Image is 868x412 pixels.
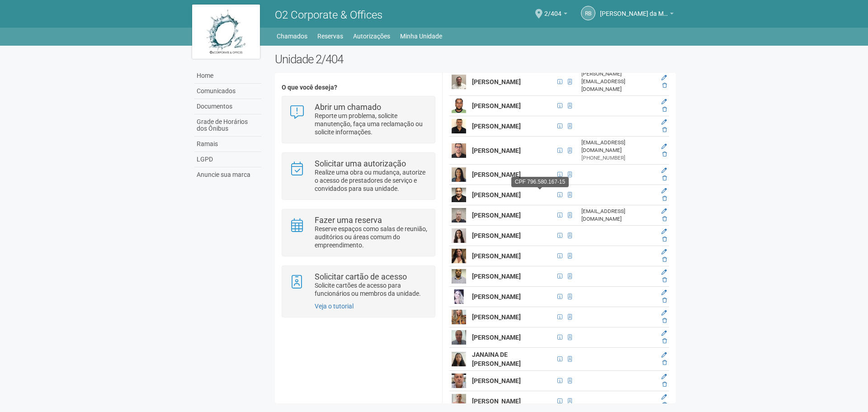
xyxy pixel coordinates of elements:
span: Raul Barrozo da Motta Junior [600,1,668,17]
img: user.png [452,143,466,158]
strong: [PERSON_NAME] [472,232,521,239]
img: user.png [452,330,466,345]
strong: [PERSON_NAME] [472,273,521,280]
img: user.png [452,394,466,408]
a: Editar membro [661,208,667,214]
strong: Solicitar cartão de acesso [315,272,407,281]
a: Excluir membro [662,360,667,366]
strong: [PERSON_NAME] [472,313,521,321]
a: Excluir membro [662,106,667,113]
img: user.png [452,228,466,243]
a: Excluir membro [662,127,667,133]
strong: [PERSON_NAME] [472,147,521,154]
h2: Unidade 2/404 [275,52,676,66]
img: user.png [452,249,466,263]
a: Excluir membro [662,195,667,202]
strong: [PERSON_NAME] [472,123,521,130]
a: Excluir membro [662,175,667,181]
a: Editar membro [661,188,667,194]
strong: Abrir um chamado [315,102,381,112]
a: Editar membro [661,289,667,296]
div: [EMAIL_ADDRESS][DOMAIN_NAME] [581,139,655,154]
img: user.png [452,75,466,89]
img: user.png [452,352,466,366]
img: user.png [452,374,466,388]
a: Grade de Horários dos Ônibus [194,114,261,137]
img: user.png [452,99,466,113]
a: Editar membro [661,310,667,316]
a: Editar membro [661,374,667,380]
a: Reservas [317,30,343,43]
strong: [PERSON_NAME] [472,212,521,219]
p: Solicite cartões de acesso para funcionários ou membros da unidade. [315,281,428,298]
h4: O que você deseja? [282,84,435,91]
a: Editar membro [661,119,667,125]
a: RB [581,6,595,20]
strong: Fazer uma reserva [315,215,382,225]
strong: [PERSON_NAME] [472,252,521,260]
a: Comunicados [194,84,261,99]
a: Excluir membro [662,236,667,242]
a: Editar membro [661,143,667,150]
a: Excluir membro [662,381,667,388]
a: Minha Unidade [400,30,442,43]
span: O2 Corporate & Offices [275,9,382,21]
a: Editar membro [661,269,667,275]
p: Reporte um problema, solicite manutenção, faça uma reclamação ou solicite informações. [315,112,428,136]
a: Editar membro [661,352,667,358]
a: Editar membro [661,228,667,235]
a: Autorizações [353,30,390,43]
img: user.png [452,310,466,324]
strong: JANAINA DE [PERSON_NAME] [472,351,521,367]
a: Solicitar uma autorização Realize uma obra ou mudança, autorize o acesso de prestadores de serviç... [289,160,428,193]
a: 2/404 [544,11,567,19]
img: user.png [452,119,466,133]
a: Fazer uma reserva Reserve espaços como salas de reunião, auditórios ou áreas comum do empreendime... [289,216,428,249]
a: Editar membro [661,99,667,105]
a: Solicitar cartão de acesso Solicite cartões de acesso para funcionários ou membros da unidade. [289,273,428,298]
strong: [PERSON_NAME] [472,293,521,300]
strong: Solicitar uma autorização [315,159,406,168]
strong: [PERSON_NAME] [472,171,521,178]
img: user.png [452,167,466,182]
a: Excluir membro [662,402,667,408]
div: CPF 796.580.167-15 [511,177,569,187]
img: user.png [452,269,466,284]
a: Editar membro [661,249,667,255]
img: user.png [452,208,466,223]
a: Home [194,68,261,84]
strong: [PERSON_NAME] [472,377,521,384]
a: Editar membro [661,394,667,400]
strong: [PERSON_NAME] [472,334,521,341]
a: Excluir membro [662,338,667,344]
img: logo.jpg [192,5,260,59]
strong: [PERSON_NAME] [472,102,521,109]
a: Excluir membro [662,151,667,157]
a: Veja o tutorial [315,303,354,310]
strong: [PERSON_NAME] [472,78,521,85]
a: Anuncie sua marca [194,167,261,182]
a: Excluir membro [662,317,667,324]
strong: [PERSON_NAME] [472,191,521,199]
img: user.png [452,289,466,304]
div: [PERSON_NAME][EMAIL_ADDRESS][DOMAIN_NAME] [581,70,655,93]
a: Documentos [194,99,261,114]
a: Ramais [194,137,261,152]
strong: [PERSON_NAME] [472,398,521,405]
a: Excluir membro [662,297,667,303]
a: Abrir um chamado Reporte um problema, solicite manutenção, faça uma reclamação ou solicite inform... [289,103,428,136]
img: user.png [452,188,466,202]
a: Excluir membro [662,216,667,222]
a: Excluir membro [662,256,667,263]
p: Reserve espaços como salas de reunião, auditórios ou áreas comum do empreendimento. [315,225,428,249]
a: Editar membro [661,167,667,174]
a: Editar membro [661,330,667,336]
a: LGPD [194,152,261,167]
a: Chamados [277,30,307,43]
a: Editar membro [661,75,667,81]
a: [PERSON_NAME] da Motta Junior [600,11,674,19]
p: Realize uma obra ou mudança, autorize o acesso de prestadores de serviço e convidados para sua un... [315,168,428,193]
div: [PHONE_NUMBER] [581,154,655,162]
div: [EMAIL_ADDRESS][DOMAIN_NAME] [581,208,655,223]
a: Excluir membro [662,277,667,283]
